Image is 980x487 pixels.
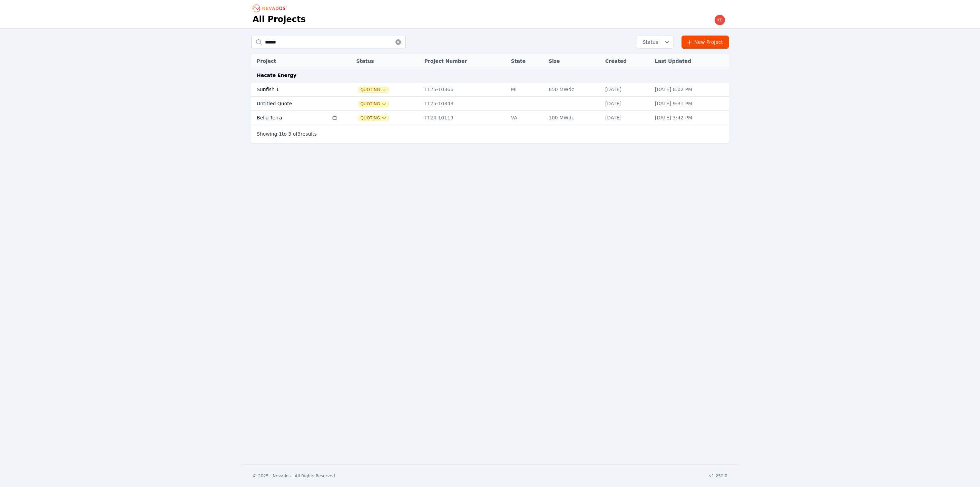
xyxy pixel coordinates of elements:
[359,87,388,92] button: Quoting
[253,473,335,479] div: © 2025 - Nevados - All Rights Reserved
[353,54,421,68] th: Status
[508,82,545,97] td: MI
[421,54,508,68] th: Project Number
[251,111,329,125] td: Bella Terra
[251,82,729,97] tr: Sunfish 1QuotingTT25-10366MI650 MWdc[DATE][DATE] 8:02 PM
[682,36,729,49] a: New Project
[421,111,508,125] td: TT24-10119
[251,97,729,111] tr: Untitled QuoteQuotingTT25-10348[DATE][DATE] 9:31 PM
[251,68,729,82] td: Hecate Energy
[545,54,602,68] th: Size
[508,54,545,68] th: State
[545,111,602,125] td: 100 MWdc
[251,97,329,111] td: Untitled Quote
[257,130,317,137] p: Showing to of results
[421,82,508,97] td: TT25-10366
[602,54,651,68] th: Created
[637,36,673,48] button: Status
[714,14,725,26] img: kevin.west@nevados.solar
[545,82,602,97] td: 650 MWdc
[651,111,729,125] td: [DATE] 3:42 PM
[359,101,388,107] button: Quoting
[602,82,651,97] td: [DATE]
[251,111,729,125] tr: Bella TerraQuotingTT24-10119VA100 MWdc[DATE][DATE] 3:42 PM
[253,3,289,14] nav: Breadcrumb
[253,14,306,25] h1: All Projects
[508,111,545,125] td: VA
[602,111,651,125] td: [DATE]
[297,131,301,137] span: 3
[640,39,658,46] span: Status
[651,97,729,111] td: [DATE] 9:31 PM
[279,131,282,137] span: 1
[602,97,651,111] td: [DATE]
[651,82,729,97] td: [DATE] 8:02 PM
[359,115,388,121] button: Quoting
[709,473,727,479] div: v1.252.0
[251,54,329,68] th: Project
[251,82,329,97] td: Sunfish 1
[421,97,508,111] td: TT25-10348
[651,54,729,68] th: Last Updated
[288,131,291,137] span: 3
